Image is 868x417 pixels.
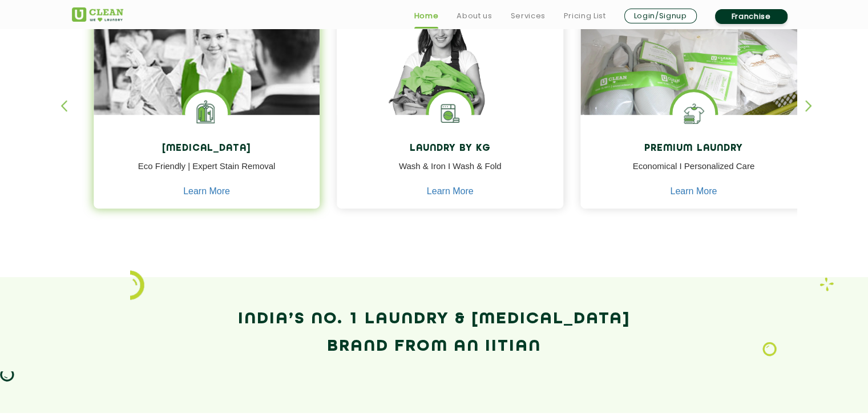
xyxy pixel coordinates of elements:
img: laundry washing machine [429,92,471,135]
h4: [MEDICAL_DATA] [102,143,312,154]
img: Shoes Cleaning [672,92,715,135]
img: Laundry wash and iron [819,277,834,291]
a: Learn More [427,186,474,197]
p: Economical I Personalized Care [589,160,798,186]
a: Login/Signup [624,9,697,23]
p: Eco Friendly | Expert Stain Removal [102,160,312,186]
h2: India’s No. 1 Laundry & [MEDICAL_DATA] Brand from an IITian [72,306,797,360]
a: Pricing List [564,9,606,23]
a: Services [510,9,545,23]
img: UClean Laundry and Dry Cleaning [72,7,123,22]
a: Franchise [715,9,788,24]
h4: Premium Laundry [589,143,798,154]
a: Home [414,9,439,23]
img: Laundry Services near me [185,92,228,135]
p: Wash & Iron I Wash & Fold [345,160,555,186]
a: About us [457,9,492,23]
img: icon_2.png [130,270,144,300]
a: Learn More [670,186,717,197]
a: Learn More [183,186,230,197]
img: Laundry [762,342,777,356]
h4: Laundry by Kg [345,143,555,154]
